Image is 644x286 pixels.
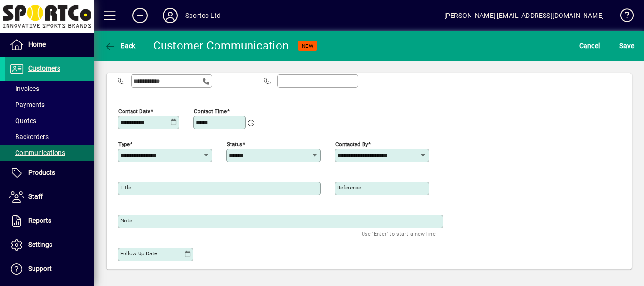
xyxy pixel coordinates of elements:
[125,7,155,24] button: Add
[104,42,136,49] span: Back
[5,145,94,161] a: Communications
[118,140,130,147] mat-label: Type
[185,8,221,23] div: Sportco Ltd
[5,257,94,281] a: Support
[28,241,52,248] span: Settings
[577,37,603,54] button: Cancel
[5,209,94,233] a: Reports
[155,7,185,24] button: Profile
[5,81,94,97] a: Invoices
[619,42,623,49] span: S
[5,129,94,145] a: Backorders
[619,38,634,53] span: ave
[28,65,60,72] span: Customers
[444,8,604,23] div: [PERSON_NAME] [EMAIL_ADDRESS][DOMAIN_NAME]
[9,85,39,92] span: Invoices
[28,265,52,272] span: Support
[153,38,289,53] div: Customer Communication
[337,184,361,191] mat-label: Reference
[362,228,436,239] mat-hint: Use 'Enter' to start a new line
[617,37,636,54] button: Save
[102,37,138,54] button: Back
[335,140,368,147] mat-label: Contacted by
[579,38,600,53] span: Cancel
[9,149,65,156] span: Communications
[9,133,49,140] span: Backorders
[118,107,150,114] mat-label: Contact date
[28,41,46,48] span: Home
[5,233,94,257] a: Settings
[28,169,55,176] span: Products
[5,161,94,185] a: Products
[613,2,632,33] a: Knowledge Base
[120,217,132,224] mat-label: Note
[9,101,45,108] span: Payments
[9,117,36,124] span: Quotes
[5,113,94,129] a: Quotes
[120,250,157,257] mat-label: Follow up date
[302,43,314,49] span: NEW
[227,140,242,147] mat-label: Status
[28,217,51,224] span: Reports
[94,37,146,54] app-page-header-button: Back
[5,185,94,209] a: Staff
[5,33,94,57] a: Home
[120,184,131,191] mat-label: Title
[28,193,43,200] span: Staff
[194,107,227,114] mat-label: Contact time
[5,97,94,113] a: Payments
